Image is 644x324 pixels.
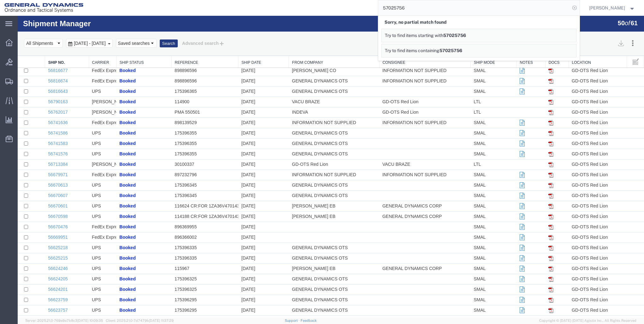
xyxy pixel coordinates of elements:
[102,63,118,68] span: Booked
[551,50,609,60] td: GD-OTS Red Lion
[30,219,50,224] a: 56669951
[439,48,462,53] span: 57025756
[154,144,221,154] td: 30100337
[531,157,536,162] img: pdf.gif
[154,185,221,196] td: 116624 CR:FOR 1ZA36V470143753000
[30,229,50,234] a: 56625218
[271,165,361,175] td: GENERAL DYNAMICS OTS
[551,144,609,154] td: GD-OTS Red Lion
[154,237,221,248] td: 175396335
[221,144,271,154] td: [DATE]
[453,92,499,102] td: LTL
[154,112,221,123] td: 175396355
[30,281,50,286] a: 56623759
[531,146,536,151] img: pdf.gif
[30,208,50,213] a: 56670476
[551,60,609,71] td: GD-OTS Red Lion
[531,271,536,276] img: pdf.gif
[71,102,98,112] td: FedEx Express
[551,227,609,237] td: GD-OTS Red Lion
[453,269,499,279] td: SMAL
[551,154,609,165] td: GD-OTS Red Lion
[539,318,636,323] span: Copyright © [DATE]-[DATE] Agistix Inc., All Rights Reserved
[71,71,98,81] td: UPS
[271,102,361,112] td: INFORMATION NOT SUPPLIED
[30,250,50,255] a: 56624246
[221,196,271,206] td: [DATE]
[154,123,221,133] td: 175396355
[271,81,361,92] td: VACU BRAZE
[102,73,118,78] span: Booked
[453,102,499,112] td: SMAL
[361,248,453,258] td: GENERAL DYNAMICS CORP
[531,136,536,141] img: pdf.gif
[221,102,271,112] td: [DATE]
[531,52,536,57] img: pdf.gif
[551,102,609,112] td: GD-OTS Red Lion
[71,123,98,133] td: UPS
[551,40,609,52] th: Location
[102,135,118,141] span: Booked
[453,112,499,123] td: SMAL
[271,133,361,144] td: GENERAL DYNAMICS OTS
[456,44,496,50] a: Ship Mode
[551,71,609,81] td: GD-OTS Red Lion
[221,258,271,269] td: [DATE]
[221,92,271,102] td: [DATE]
[551,196,609,206] td: GD-OTS Red Lion
[71,92,98,102] td: [PERSON_NAME] Transport LLC
[71,185,98,196] td: UPS
[271,269,361,279] td: GENERAL DYNAMICS OTS
[102,146,118,151] span: Booked
[154,196,221,206] td: 114188 CR:FOR 1ZA36V470143269963
[551,185,609,196] td: GD-OTS Red Lion
[30,146,50,151] a: 56713384
[18,16,644,317] iframe: FS Legacy Container
[589,4,635,12] button: [PERSON_NAME]
[531,198,536,203] img: pdf.gif
[102,240,118,245] span: Booked
[453,227,499,237] td: SMAL
[102,198,118,203] span: Booked
[361,102,453,112] td: INFORMATION NOT SUPPLIED
[531,250,536,255] img: pdf.gif
[221,300,271,310] td: [DATE]
[102,292,118,297] span: Booked
[154,290,221,300] td: 175396295
[531,105,536,110] img: pdf.gif
[30,135,50,141] a: 56741576
[154,269,221,279] td: 175396325
[551,217,609,227] td: GD-OTS Red Lion
[98,40,154,52] th: Ship Status
[453,290,499,300] td: SMAL
[271,154,361,165] td: INFORMATION NOT SUPPLIED
[221,60,271,71] td: [DATE]
[30,115,50,120] a: 56741586
[154,217,221,227] td: 896366002
[102,271,118,276] span: Booked
[551,175,609,185] td: GD-OTS Red Lion
[551,92,609,102] td: GD-OTS Red Lion
[531,230,536,235] img: pdf.gif
[531,219,536,224] img: pdf.gif
[221,112,271,123] td: [DATE]
[160,22,212,33] button: Advanced search
[531,167,536,172] img: pdf.gif
[154,206,221,217] td: 896369955
[531,188,536,193] img: pdf.gif
[531,63,536,68] img: pdf.gif
[71,154,98,165] td: FedEx Express
[27,40,71,52] th: Ship No.
[221,71,271,81] td: [DATE]
[30,94,50,99] a: 56762017
[149,319,174,322] span: [DATE] 11:37:29
[224,44,268,50] a: Ship Date
[271,175,361,185] td: GENERAL DYNAMICS OTS
[221,133,271,144] td: [DATE]
[271,92,361,102] td: INDEVA
[102,115,118,120] span: Booked
[102,177,118,182] span: Booked
[154,227,221,237] td: 175396335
